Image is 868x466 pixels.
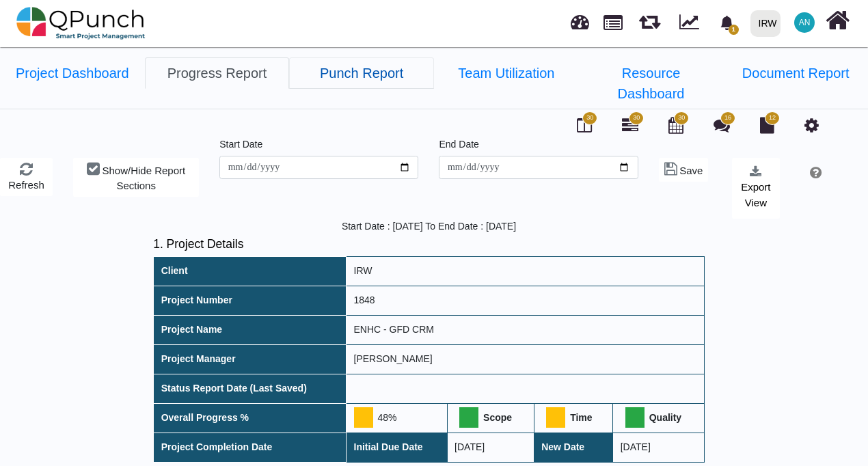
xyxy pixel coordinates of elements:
span: Releases [639,7,660,29]
a: Team Utilization [434,57,579,89]
i: Board [577,117,592,133]
th: Time [534,403,613,433]
span: Dashboard [571,8,589,29]
i: Punch Discussion [714,117,730,133]
i: Calendar [668,117,683,133]
th: Project Number [154,286,347,315]
div: Dynamic Report [673,1,711,46]
th: Overall Progress % [154,403,347,433]
svg: bell fill [720,16,734,30]
span: 30 [678,113,685,123]
td: [DATE] [613,433,705,462]
th: Status Report Date (Last Saved) [154,374,347,403]
a: Progress Report [145,57,290,89]
img: qpunch-sp.fa6292f.png [16,3,146,44]
i: Document Library [760,117,774,133]
div: IRW [759,12,777,36]
i: Gantt [622,117,638,133]
th: Quality [613,403,705,433]
th: Scope [447,403,534,433]
a: 30 [622,122,638,133]
legend: Start Date [219,137,418,156]
span: Start Date : [DATE] To End Date : [DATE] [342,221,516,232]
span: Refresh [8,179,44,191]
span: 1 [729,25,739,35]
a: AN [786,1,823,44]
span: Show/Hide Report Sections [102,165,185,192]
th: Project Manager [154,344,347,374]
i: Home [826,8,850,33]
td: 1848 [347,286,705,315]
h5: 1. Project Details [153,237,705,251]
a: bell fill1 [711,1,745,44]
th: New Date [534,433,613,462]
span: Projects [603,9,623,30]
legend: End Date [439,137,638,156]
a: Punch Report [289,57,434,89]
a: IRW [744,1,786,46]
th: Project Name [154,315,347,344]
span: 30 [633,113,640,123]
button: Export View [732,158,780,219]
div: Notification [715,10,739,35]
td: [PERSON_NAME] [347,344,705,374]
button: Show/Hide Report Sections [73,158,199,197]
span: 12 [769,113,776,123]
td: IRW [347,256,705,286]
li: ENHC - GFD CRM [434,57,579,109]
td: ENHC - GFD CRM [347,315,705,344]
span: 30 [586,113,593,123]
a: Document Report [723,57,868,89]
span: Anum Naz [794,12,815,33]
span: Save [679,165,703,176]
a: Resource Dashboard [579,57,724,109]
span: AN [799,18,811,27]
span: 16 [724,113,731,123]
span: Export View [741,181,770,208]
th: Client [154,256,347,286]
a: Help [805,169,822,180]
th: Project Completion Date [154,433,347,462]
th: Initial Due Date [347,433,448,462]
button: Save [659,158,709,182]
td: 48% [347,403,448,433]
td: [DATE] [447,433,534,462]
